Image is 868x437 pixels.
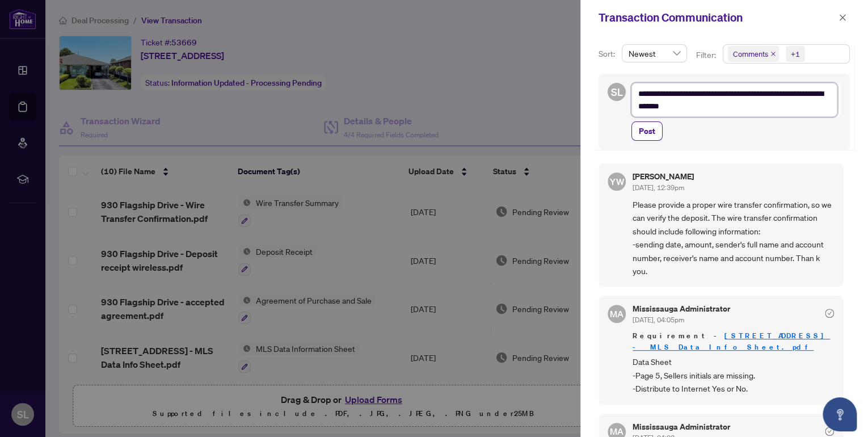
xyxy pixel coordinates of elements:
[629,45,680,62] span: Newest
[611,84,623,100] span: SL
[728,46,779,62] span: Comments
[610,307,623,321] span: MA
[733,48,768,60] span: Comments
[633,423,730,431] h5: Mississauga Administrator
[825,427,834,436] span: check-circle
[631,121,663,141] button: Post
[633,331,830,352] a: [STREET_ADDRESS] - MLS Data Info Sheet.pdf
[599,48,617,60] p: Sort:
[633,198,834,278] span: Please provide a proper wire transfer confirmation, so we can verify the deposit. The wire transf...
[633,173,694,180] h5: [PERSON_NAME]
[770,51,776,57] span: close
[599,9,835,26] div: Transaction Communication
[633,316,684,324] span: [DATE], 04:05pm
[823,397,857,431] button: Open asap
[610,175,624,188] span: YW
[825,309,834,318] span: check-circle
[633,330,834,353] span: Requirement -
[633,183,684,192] span: [DATE], 12:39pm
[791,48,800,60] div: +1
[633,355,834,395] span: Data Sheet -Page 5, Sellers initials are missing. -Distribute to Internet Yes or No.
[633,305,730,313] h5: Mississauga Administrator
[838,14,846,22] span: close
[696,49,718,61] p: Filter:
[639,122,655,140] span: Post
